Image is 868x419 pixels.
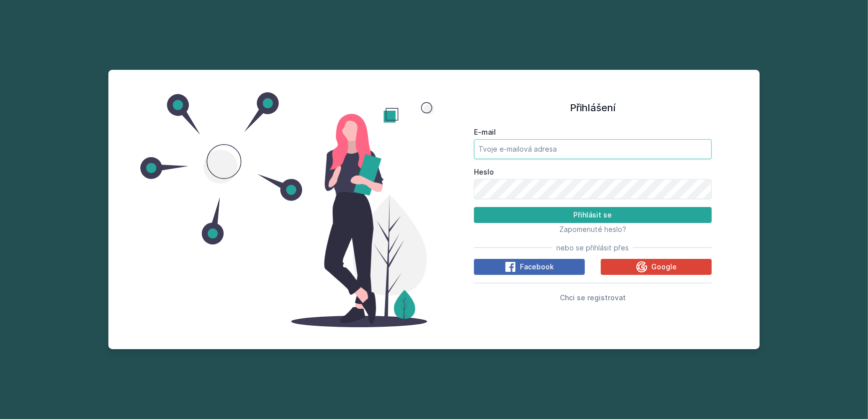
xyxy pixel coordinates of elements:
[601,259,712,275] button: Google
[474,139,712,159] input: Tvoje e-mailová adresa
[560,291,626,303] button: Chci se registrovat
[474,207,712,223] button: Přihlásit se
[560,293,626,302] span: Chci se registrovat
[474,127,712,137] label: E-mail
[520,262,554,272] span: Facebook
[651,262,677,272] span: Google
[474,167,712,177] label: Heslo
[556,243,629,253] span: nebo se přihlásit přes
[559,225,626,233] span: Zapomenuté heslo?
[474,259,585,275] button: Facebook
[474,100,712,115] h1: Přihlášení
